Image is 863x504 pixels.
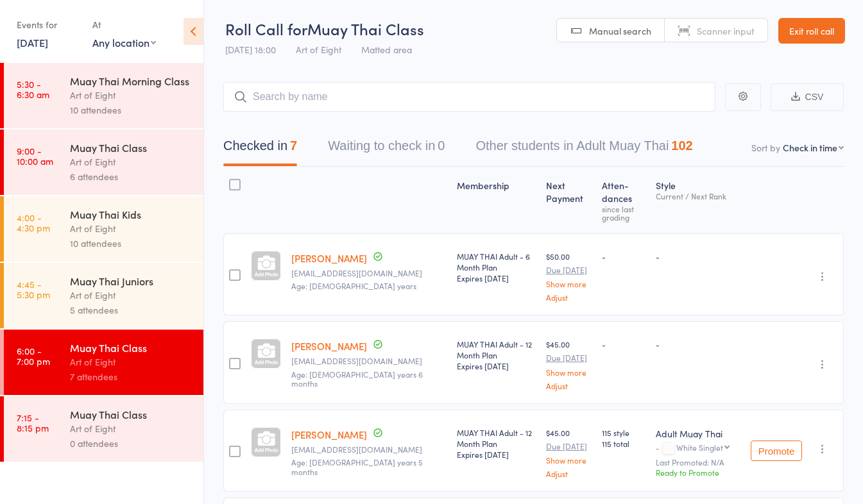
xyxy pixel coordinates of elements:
span: Age: [DEMOGRAPHIC_DATA] years 6 months [291,369,423,389]
input: Search by name [223,82,715,112]
div: MUAY THAI Adult - 12 Month Plan [457,427,536,460]
span: Age: [DEMOGRAPHIC_DATA] years 5 months [291,457,423,476]
div: $50.00 [546,251,592,301]
time: 4:45 - 5:30 pm [17,279,50,299]
div: Current / Next Rank [656,192,740,200]
a: Adjust [546,382,592,390]
div: - [602,251,645,262]
small: Due [DATE] [546,442,592,451]
label: Sort by [751,141,780,154]
div: $45.00 [546,339,592,389]
span: 115 style [602,427,645,438]
a: [DATE] [17,35,48,49]
div: 7 attendees [70,369,192,384]
small: Rooney0433544@gmail.com [291,445,447,454]
div: Expires [DATE] [457,449,536,460]
div: Muay Thai Juniors [70,274,192,288]
div: Art of Eight [70,421,192,436]
span: Scanner input [697,24,755,37]
a: Adjust [546,469,592,478]
time: 6:00 - 7:00 pm [17,346,50,366]
a: Show more [546,280,592,288]
a: 4:45 -5:30 pmMuay Thai JuniorsArt of Eight5 attendees [4,263,203,328]
div: $45.00 [546,427,592,478]
small: Due [DATE] [546,353,592,362]
div: At [92,14,156,35]
div: MUAY THAI Adult - 12 Month Plan [457,339,536,371]
small: Due [DATE] [546,265,592,274]
a: [PERSON_NAME] [291,428,367,441]
div: Muay Thai Class [70,140,192,155]
div: Membership [452,172,541,228]
a: Adjust [546,293,592,301]
div: Any location [92,35,156,49]
div: 7 [290,139,297,153]
span: Age: [DEMOGRAPHIC_DATA] years [291,280,416,291]
a: [PERSON_NAME] [291,251,367,265]
div: - [656,251,740,262]
a: Show more [546,456,592,464]
a: [PERSON_NAME] [291,339,367,353]
a: 9:00 -10:00 amMuay Thai ClassArt of Eight6 attendees [4,130,203,195]
time: 7:15 - 8:15 pm [17,412,49,433]
div: - [656,443,740,454]
span: Roll Call for [225,18,307,39]
div: Art of Eight [70,88,192,103]
div: Check in time [783,141,837,154]
a: Exit roll call [778,18,845,44]
div: 10 attendees [70,103,192,117]
button: Waiting to check in0 [328,132,445,166]
span: 115 total [602,438,645,449]
div: 10 attendees [70,236,192,251]
span: Matted area [361,43,412,56]
div: since last grading [602,205,645,221]
button: Other students in Adult Muay Thai102 [475,132,692,166]
div: Muay Thai Kids [70,207,192,221]
span: Art of Eight [296,43,341,56]
small: Last Promoted: N/A [656,458,740,467]
span: Muay Thai Class [307,18,424,39]
button: Checked in7 [223,132,297,166]
small: louistaylor1234@hotmail.com [291,269,447,278]
div: Events for [17,14,80,35]
time: 5:30 - 6:30 am [17,79,49,99]
small: ginezsean17@gmail.com [291,357,447,365]
span: [DATE] 18:00 [225,43,276,56]
time: 9:00 - 10:00 am [17,146,53,166]
a: 4:00 -4:30 pmMuay Thai KidsArt of Eight10 attendees [4,196,203,262]
div: Adult Muay Thai [656,427,740,440]
div: Next Payment [541,172,597,228]
div: Art of Eight [70,288,192,303]
div: 0 attendees [70,436,192,451]
div: Muay Thai Class [70,340,192,355]
div: 102 [671,139,692,153]
div: - [656,339,740,349]
span: Manual search [589,24,651,37]
div: Muay Thai Class [70,407,192,421]
time: 4:00 - 4:30 pm [17,212,50,233]
div: 0 [438,139,445,153]
div: Atten­dances [597,172,650,228]
div: 5 attendees [70,303,192,317]
div: Art of Eight [70,155,192,169]
a: 6:00 -7:00 pmMuay Thai ClassArt of Eight7 attendees [4,330,203,395]
button: CSV [771,83,844,111]
div: Art of Eight [70,355,192,369]
div: MUAY THAI Adult - 6 Month Plan [457,251,536,283]
button: Promote [751,441,802,461]
div: 6 attendees [70,169,192,184]
div: Muay Thai Morning Class [70,74,192,88]
a: Show more [546,368,592,376]
div: Art of Eight [70,221,192,236]
div: Ready to Promote [656,467,740,478]
div: White Singlet [676,443,723,451]
a: 5:30 -6:30 amMuay Thai Morning ClassArt of Eight10 attendees [4,63,203,128]
div: Expires [DATE] [457,360,536,371]
div: Expires [DATE] [457,273,536,283]
div: - [602,339,645,349]
div: Style [651,172,746,228]
a: 7:15 -8:15 pmMuay Thai ClassArt of Eight0 attendees [4,396,203,462]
